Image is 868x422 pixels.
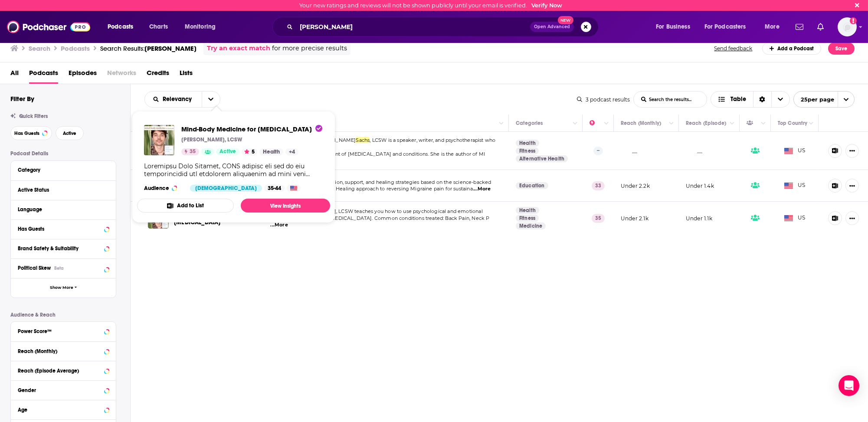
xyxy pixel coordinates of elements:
div: [DEMOGRAPHIC_DATA] [190,185,262,192]
button: Column Actions [727,118,737,129]
span: Political Skew [18,265,51,271]
div: Beta [54,265,64,271]
div: Open Intercom Messenger [839,375,859,396]
a: Active [216,148,239,155]
span: Show More [50,285,73,290]
span: New [558,16,573,24]
button: Column Actions [570,118,580,129]
button: Age [18,404,109,415]
button: open menu [650,20,701,34]
p: 35 [592,214,605,222]
img: Mind-Body Medicine for Chronic Pain [144,125,174,155]
span: 25 per page [794,93,834,106]
a: All [10,66,19,84]
h3: Audience [144,185,183,192]
span: Lists [180,66,193,84]
svg: Email not verified [850,17,857,24]
span: Podcasts [108,21,133,33]
span: Sachs [356,137,370,143]
button: open menu [759,20,790,34]
button: Choose View [711,91,790,108]
p: Under 1.4k [686,182,714,190]
a: Brand Safety & Suitability [18,243,109,254]
div: Active Status [18,187,103,193]
a: Mind-Body Medicine for Chronic Pain [181,125,322,133]
p: __ [621,147,637,154]
span: For Podcasters [704,21,746,33]
a: Show notifications dropdown [792,20,807,34]
span: A podcast sharing information, support, and healing strategies based on the science-backed [270,179,491,185]
div: Sort Direction [753,92,771,107]
button: Show More [11,278,116,298]
div: Language [18,206,103,213]
button: 5 [242,148,257,155]
h3: Podcasts [61,44,90,52]
div: Brand Safety & Suitability [18,245,102,252]
div: Reach (Episode Average) [18,368,102,374]
a: Fitness [516,147,539,154]
button: Active [56,126,84,140]
span: Has Guests [14,131,39,136]
a: Podcasts [29,66,58,84]
span: Relevancy [163,96,195,102]
button: Column Actions [758,118,769,129]
div: Gender [18,387,102,393]
input: Search podcasts, credits, & more... [296,20,530,34]
button: Has Guests [18,223,109,234]
a: Alternative Health [516,155,568,162]
button: open menu [202,92,220,107]
button: open menu [145,96,202,102]
p: Podcast Details [10,150,116,157]
span: Mind-Body Medicine for [MEDICAL_DATA] [181,125,322,133]
img: User Profile [838,17,857,36]
button: Send feedback [712,45,755,52]
a: Show notifications dropdown [814,20,827,34]
h2: Filter By [10,95,34,103]
button: Language [18,204,109,215]
button: open menu [793,91,855,108]
button: open menu [699,20,759,34]
button: Show More Button [845,179,859,193]
button: open menu [179,20,227,34]
div: Search Results: [100,44,197,52]
button: Column Actions [496,118,507,129]
span: modalities to heal from [MEDICAL_DATA]. Common conditions treated: Back Pain, Neck P [270,215,489,221]
p: Under 1.1k [686,215,712,222]
div: Age [18,407,102,413]
h2: Choose List sort [144,91,220,108]
button: Reach (Episode Average) [18,365,109,376]
span: Episodes [69,66,97,84]
a: Health [516,207,539,214]
span: for more precise results [272,43,347,53]
p: 33 [592,181,605,190]
span: ...More [473,186,491,193]
a: Try an exact match [207,43,270,53]
span: Active [63,131,76,136]
button: Show profile menu [838,17,857,36]
a: Podchaser - Follow, Share and Rate Podcasts [7,19,90,35]
div: Search podcasts, credits, & more... [281,17,607,37]
button: Political SkewBeta [18,262,109,273]
a: Verify Now [531,2,562,9]
h3: Search [29,44,50,52]
button: Power Score™ [18,325,109,336]
a: Credits [147,66,169,84]
span: Active [219,147,236,156]
div: Loremipsu Dolo Sitamet, CONS adipisc eli sed do eiu temporincidid utl etdolorem aliquaenim ad min... [144,162,323,178]
div: Category [18,167,103,173]
button: Has Guests [10,126,52,140]
span: For Business [656,21,690,33]
a: Health [259,148,283,155]
span: , LCSW is a speaker, writer, and psychotherapist who has dedicated her life and [270,137,495,150]
a: Medicine [516,222,546,229]
button: Add to List [137,199,234,213]
div: 3 podcast results [577,96,630,103]
span: US [784,214,806,222]
div: 35-44 [264,185,285,192]
button: Show More Button [845,144,859,158]
span: More [765,21,780,33]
